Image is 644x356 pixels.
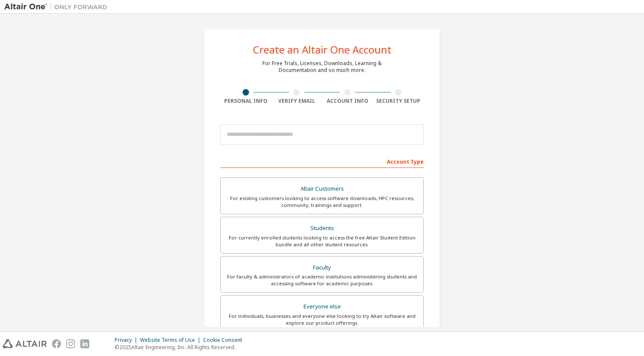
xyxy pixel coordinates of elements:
[220,154,424,168] div: Account Type
[66,339,75,348] img: instagram.svg
[226,301,418,313] div: Everyone else
[226,313,418,326] div: For individuals, businesses and everyone else looking to try Altair software and explore our prod...
[115,337,140,344] div: Privacy
[203,337,247,344] div: Cookie Consent
[80,339,89,348] img: linkedin.svg
[226,262,418,274] div: Faculty
[226,273,418,287] div: For faculty & administrators of academic institutions administering students and accessing softwa...
[322,98,373,105] div: Account Info
[373,98,424,105] div: Security Setup
[115,344,247,351] p: © 2025 Altair Engineering, Inc. All Rights Reserved.
[52,339,61,348] img: facebook.svg
[3,339,47,348] img: altair_logo.svg
[262,60,382,74] div: For Free Trials, Licenses, Downloads, Learning & Documentation and so much more.
[220,98,271,105] div: Personal Info
[226,234,418,248] div: For currently enrolled students looking to access the free Altair Student Edition bundle and all ...
[140,337,203,344] div: Website Terms of Use
[271,98,322,105] div: Verify Email
[226,222,418,234] div: Students
[253,45,392,55] div: Create an Altair One Account
[4,3,112,11] img: Altair One
[226,195,418,209] div: For existing customers looking to access software downloads, HPC resources, community, trainings ...
[226,183,418,195] div: Altair Customers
